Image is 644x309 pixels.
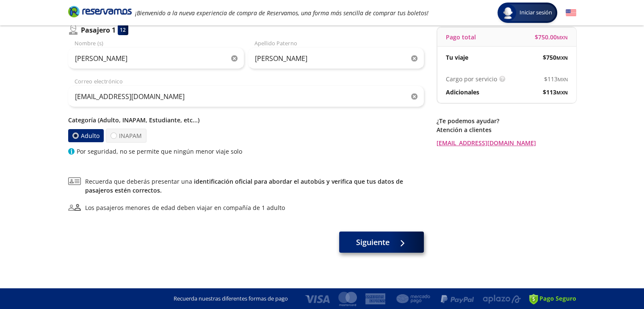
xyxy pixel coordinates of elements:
p: Por seguridad, no se permite que ningún menor viaje solo [77,147,242,156]
a: identificación oficial para abordar el autobús y verifica que tus datos de pasajeros estén correc... [85,177,403,194]
a: [EMAIL_ADDRESS][DOMAIN_NAME] [437,138,576,147]
button: Siguiente [339,232,424,253]
p: Cargo por servicio [446,74,497,83]
span: $ 750 [543,53,568,62]
span: Iniciar sesión [516,8,556,17]
span: $ 113 [543,88,568,97]
button: English [566,8,576,18]
small: MXN [557,34,568,41]
p: Atención a clientes [437,125,576,134]
p: Pago total [446,33,476,41]
small: MXN [556,55,568,61]
p: Categoría (Adulto, INAPAM, Estudiante, etc...) [68,116,424,124]
input: Correo electrónico [68,86,424,107]
a: Brand Logo [68,5,132,20]
p: Tu viaje [446,53,468,62]
div: Los pasajeros menores de edad deben viajar en compañía de 1 adulto [85,203,285,212]
em: ¡Bienvenido a la nueva experiencia de compra de Reservamos, una forma más sencilla de comprar tus... [135,9,428,17]
span: Siguiente [356,237,390,248]
p: Pasajero 1 [81,25,116,35]
i: Brand Logo [68,5,132,18]
p: ¿Te podemos ayudar? [437,116,576,125]
span: Recuerda que deberás presentar una [85,177,424,195]
p: Recuerda nuestras diferentes formas de pago [174,295,288,303]
small: MXN [556,89,568,96]
p: Adicionales [446,88,479,97]
label: INAPAM [106,129,146,143]
span: $ 113 [544,74,568,83]
span: $ 750.00 [535,33,568,41]
small: MXN [558,76,568,83]
input: Apellido Paterno [248,48,424,69]
div: 12 [118,25,128,35]
input: Nombre (s) [68,48,244,69]
label: Adulto [68,129,104,142]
